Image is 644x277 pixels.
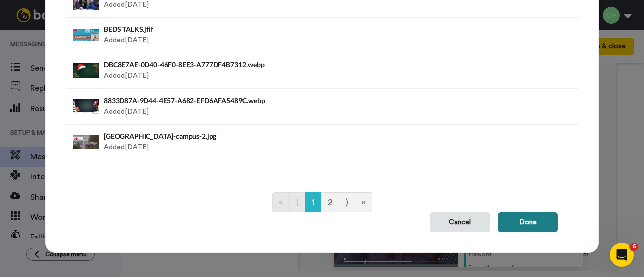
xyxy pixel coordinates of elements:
div: Added [DATE] [104,94,442,119]
div: Added [DATE] [104,23,442,48]
h4: 8833D87A-9D44-4E57-A682-EFD6AFA5489C.webp [104,97,442,104]
div: Added [DATE] [104,58,442,83]
div: Added [DATE] [104,130,442,155]
a: Go to first page [272,192,290,212]
h4: [GEOGRAPHIC_DATA]-campus-2.jpg [104,132,442,140]
iframe: Intercom live chat [610,243,634,267]
button: Done [498,212,558,232]
a: Go to next page [339,192,355,212]
h4: DBC8E7AE-0D40-46F0-8EE3-A777DF4B7312.webp [104,61,442,68]
a: Go to previous page [289,192,306,212]
a: Go to page number 1 [305,192,321,212]
a: Go to page number 2 [321,192,339,212]
button: Cancel [430,212,490,232]
a: Go to last page [355,192,372,212]
span: 6 [630,243,638,251]
h4: BEDS TALKS.jfif [104,25,442,33]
